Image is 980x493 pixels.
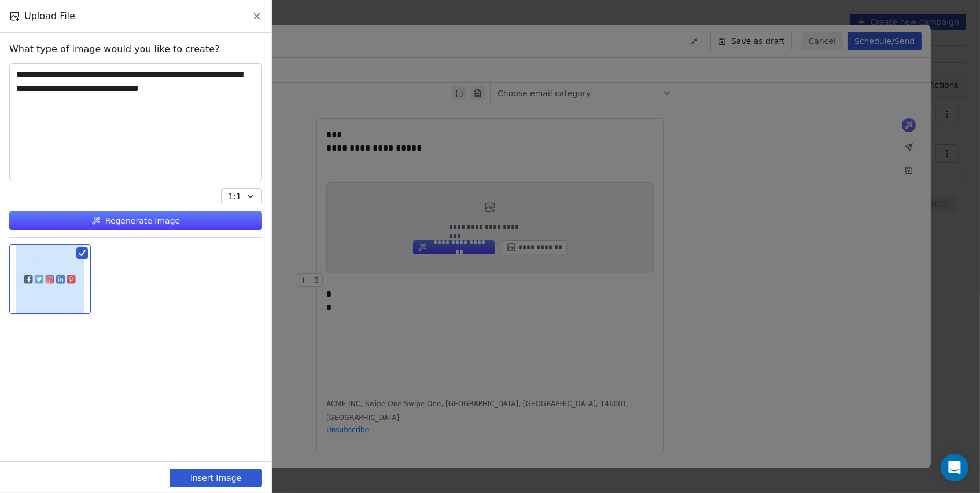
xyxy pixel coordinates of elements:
span: What type of image would you like to create? [9,42,220,56]
span: Upload File [24,9,75,23]
div: Open Intercom Messenger [941,454,968,481]
span: 1:1 [228,191,241,203]
button: Insert Image [170,469,262,487]
button: Regenerate Image [9,211,262,230]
